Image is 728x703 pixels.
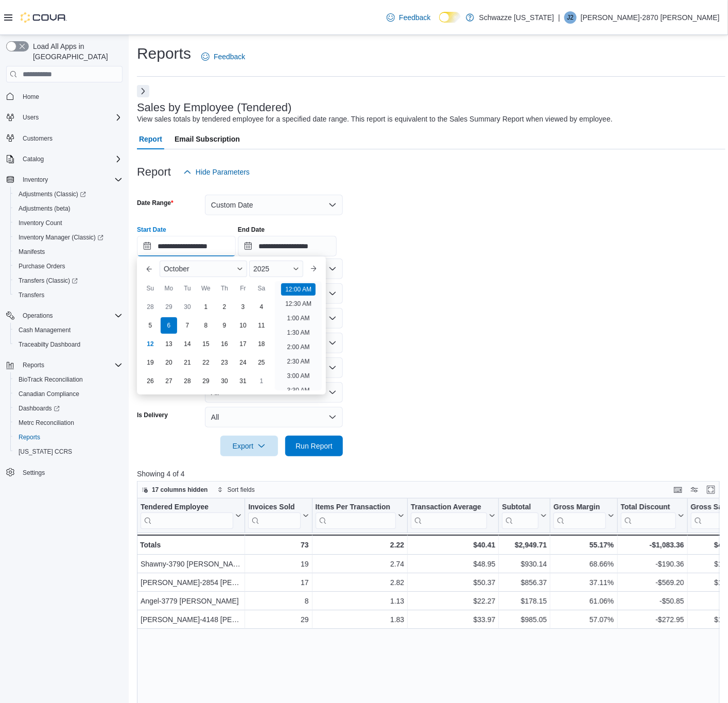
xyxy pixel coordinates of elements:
h1: Reports [137,43,191,64]
div: View sales totals by tendered employee for a specified date range. This report is equivalent to t... [137,114,613,125]
button: Open list of options [328,289,337,298]
a: [US_STATE] CCRS [14,445,76,458]
button: Gross Margin [553,503,614,529]
a: Transfers (Classic) [10,273,127,288]
div: Jenessa-2870 Arellano [564,11,577,24]
div: Gross Margin [553,503,605,512]
span: [US_STATE] CCRS [19,448,72,456]
div: Totals [140,539,241,551]
div: day-14 [179,336,196,352]
div: Th [216,280,233,297]
div: Gross Margin [553,503,605,529]
span: Manifests [14,246,123,258]
span: Cash Management [14,324,123,336]
div: day-20 [161,354,177,371]
div: $40.41 [411,539,495,551]
span: Inventory Count [14,217,123,229]
button: Export [220,436,278,456]
span: Run Report [296,441,333,451]
a: Customers [19,132,57,145]
span: Feedback [399,12,430,23]
div: 2.82 [316,576,405,589]
div: Transaction Average [411,503,487,529]
button: All [205,407,343,427]
button: Reports [19,359,48,371]
div: Tendered Employee [141,503,233,512]
span: 17 columns hidden [152,486,208,494]
span: Load All Apps in [GEOGRAPHIC_DATA] [29,41,123,62]
div: $178.15 [502,595,547,607]
div: 1.83 [316,613,405,626]
div: day-28 [142,299,159,315]
div: Angel-3779 [PERSON_NAME] [141,595,241,607]
label: Start Date [137,226,166,234]
div: Button. Open the month selector. October is currently selected. [160,261,247,277]
button: Users [19,111,43,124]
a: Reports [14,431,44,443]
div: day-29 [198,373,214,389]
div: Total Discount [621,503,676,512]
div: Shawny-3790 [PERSON_NAME] [141,558,241,570]
span: Reports [19,359,123,371]
p: Schwazze [US_STATE] [479,11,554,24]
a: Inventory Manager (Classic) [10,230,127,245]
h3: Sales by Employee (Tendered) [137,101,292,114]
span: 2025 [253,265,269,273]
div: day-19 [142,354,159,371]
div: day-6 [161,317,177,334]
div: day-5 [142,317,159,334]
a: Home [19,91,43,103]
a: Dashboards [14,402,64,415]
span: Inventory Count [19,219,62,227]
span: BioTrack Reconciliation [19,375,83,384]
div: 2.74 [316,558,405,570]
button: Users [2,110,127,125]
span: Adjustments (beta) [19,204,71,213]
p: [PERSON_NAME]-2870 [PERSON_NAME] [581,11,720,24]
label: Date Range [137,199,174,207]
span: Adjustments (Classic) [14,188,123,200]
button: Inventory Count [10,216,127,230]
li: 3:30 AM [283,384,314,397]
input: Press the down key to open a popover containing a calendar. [238,236,337,256]
span: Adjustments (beta) [14,202,123,215]
span: Canadian Compliance [14,388,123,400]
button: Purchase Orders [10,259,127,273]
div: $930.14 [502,558,547,570]
div: -$50.85 [621,595,684,607]
button: Transaction Average [411,503,495,529]
a: Manifests [14,246,49,258]
a: Transfers (Classic) [14,275,82,287]
div: Sa [253,280,270,297]
div: day-31 [235,373,251,389]
label: Is Delivery [137,411,168,419]
span: Users [23,113,39,122]
div: Mo [161,280,177,297]
button: Custom Date [205,195,343,215]
span: Inventory Manager (Classic) [14,231,123,244]
h3: Report [137,166,171,178]
div: $985.05 [502,613,547,626]
button: Settings [2,465,127,480]
a: Feedback [197,46,249,67]
span: Report [139,129,162,149]
li: 12:00 AM [281,283,316,296]
div: 73 [248,539,308,551]
div: 8 [248,595,308,607]
div: Transaction Average [411,503,487,512]
span: Canadian Compliance [19,390,79,398]
span: Settings [19,466,123,479]
button: Cash Management [10,323,127,337]
button: Catalog [19,153,48,165]
div: day-4 [253,299,270,315]
a: Traceabilty Dashboard [14,338,84,351]
div: Total Discount [621,503,676,529]
div: $856.37 [502,576,547,589]
span: Export [227,436,272,456]
button: Tendered Employee [141,503,241,529]
button: [US_STATE] CCRS [10,444,127,459]
a: BioTrack Reconciliation [14,373,87,386]
button: Customers [2,131,127,146]
span: Operations [19,310,123,322]
li: 1:00 AM [283,312,314,324]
